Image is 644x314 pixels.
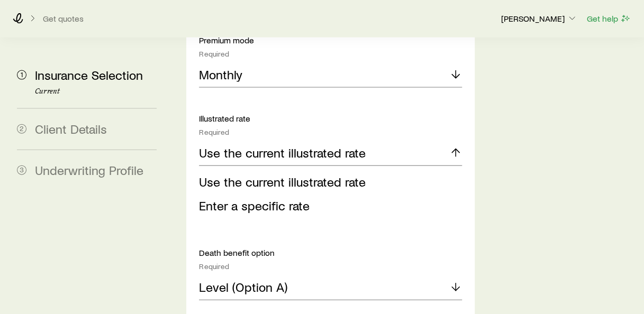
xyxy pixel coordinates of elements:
[17,70,26,80] span: 1
[17,165,26,175] span: 3
[199,128,461,136] div: Required
[199,113,461,124] p: Illustrated rate
[199,174,366,189] span: Use the current illustrated rate
[199,67,242,82] p: Monthly
[35,162,143,178] span: Underwriting Profile
[586,13,631,25] button: Get help
[35,67,143,82] span: Insurance Selection
[199,198,310,213] span: Enter a specific rate
[199,194,455,218] li: Enter a specific rate
[42,14,84,24] button: Get quotes
[17,124,26,134] span: 2
[199,145,366,160] p: Use the current illustrated rate
[199,247,461,258] p: Death benefit option
[199,35,461,45] p: Premium mode
[501,13,577,24] p: [PERSON_NAME]
[35,121,107,136] span: Client Details
[199,50,461,58] div: Required
[501,13,578,25] button: [PERSON_NAME]
[199,262,461,271] div: Required
[199,280,287,294] p: Level (Option A)
[35,87,157,96] p: Current
[199,170,455,194] li: Use the current illustrated rate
